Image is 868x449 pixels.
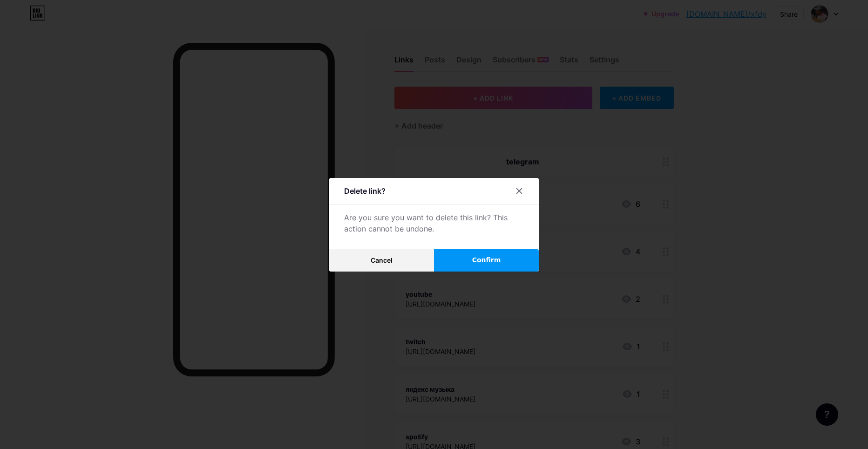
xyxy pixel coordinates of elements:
button: Cancel [329,249,434,272]
button: Confirm [434,249,539,272]
span: Cancel [371,256,393,264]
span: Confirm [472,255,501,265]
div: Delete link? [344,185,386,197]
div: Are you sure you want to delete this link? This action cannot be undone. [344,212,524,234]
